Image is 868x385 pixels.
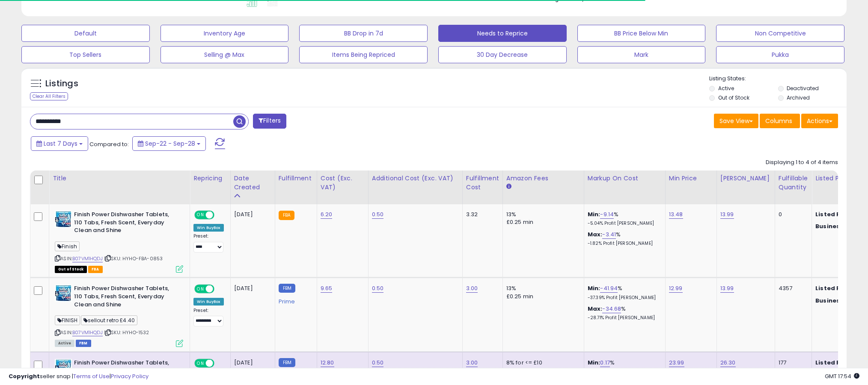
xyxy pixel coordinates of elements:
a: 12.80 [321,359,334,367]
button: Filters [253,114,286,129]
label: Deactivated [787,85,819,92]
div: Amazon Fees [506,174,580,183]
strong: Copyright [9,372,40,380]
button: Pukka [716,46,844,63]
button: Top Sellers [21,46,150,63]
button: Items Being Repriced [299,46,428,63]
div: ASIN: [55,285,183,346]
label: Active [718,85,734,92]
button: 30 Day Decrease [438,46,567,63]
a: 13.48 [669,210,683,219]
div: % [588,359,659,375]
img: 51G61glrj8L._SL40_.jpg [55,285,72,302]
span: ON [195,285,206,293]
small: FBM [279,358,295,367]
a: B07VM1HQDJ [72,255,103,262]
b: Finish Power Dishwasher Tablets, 110 Tabs, Fresh Scent, Everyday Clean and Shine [74,359,178,385]
div: £0.25 min [506,293,577,300]
div: Fulfillment [279,174,313,183]
div: Clear All Filters [30,92,68,100]
div: Date Created [234,174,271,192]
img: 51G61glrj8L._SL40_.jpg [55,211,72,228]
span: Columns [765,117,792,125]
img: 51G61glrj8L._SL40_.jpg [55,359,72,376]
button: Sep-22 - Sep-28 [132,136,206,151]
a: 13.99 [720,210,734,219]
div: Win BuyBox [193,298,224,306]
a: -9.14 [600,210,614,219]
b: Min: [588,359,600,367]
div: 4357 [779,285,805,292]
span: | SKU: HYHO-1532 [104,329,149,336]
button: BB Drop in 7d [299,25,428,42]
button: Last 7 Days [31,136,88,151]
label: Out of Stock [718,94,749,101]
span: | SKU: HYHO-FBA-0853 [104,255,163,262]
p: -28.71% Profit [PERSON_NAME] [588,315,659,321]
button: Save View [714,114,758,128]
div: Title [53,174,186,183]
div: Additional Cost (Exc. VAT) [372,174,459,183]
div: [DATE] [234,285,268,292]
div: Displaying 1 to 4 of 4 items [766,159,838,167]
div: % [588,285,659,300]
a: Terms of Use [73,372,110,380]
div: [DATE] [234,359,268,367]
button: Mark [577,46,706,63]
button: BB Price Below Min [577,25,706,42]
p: Listing States: [709,75,846,83]
span: FBA [88,266,103,273]
div: Preset: [193,233,224,253]
div: Win BuyBox [193,224,224,232]
div: % [588,211,659,226]
span: 2025-10-6 17:54 GMT [825,372,859,380]
b: Min: [588,210,600,218]
button: Needs to Reprice [438,25,567,42]
span: OFF [213,285,227,293]
div: Prime [279,295,310,305]
button: Columns [760,114,800,128]
a: 6.20 [321,210,333,219]
a: 0.50 [372,210,384,219]
b: Listed Price: [815,210,854,218]
div: 0 [779,211,805,218]
a: 0.50 [372,284,384,293]
a: Privacy Policy [111,372,149,380]
a: 0.17 [600,359,610,367]
div: 8% for <= £10 [506,359,577,367]
a: -41.94 [600,284,618,293]
b: Business Price: [815,297,862,305]
small: FBA [279,211,294,220]
small: FBM [279,284,295,293]
span: sellout retro £4.40 [81,315,137,325]
button: Actions [801,114,838,128]
div: 13% [506,211,577,218]
span: ON [195,359,206,367]
div: Fulfillable Quantity [779,174,808,192]
div: ASIN: [55,211,183,272]
label: Archived [787,94,810,101]
button: Default [21,25,150,42]
small: Amazon Fees. [506,183,511,191]
span: FBM [76,340,91,347]
a: 9.65 [321,284,333,293]
b: Listed Price: [815,284,854,292]
span: All listings currently available for purchase on Amazon [55,340,74,347]
div: Repricing [193,174,227,183]
a: B07VM1HQDJ [72,329,103,336]
a: 13.99 [720,284,734,293]
div: % [588,231,659,247]
div: £0.25 min [506,218,577,226]
div: Preset: [193,308,224,327]
p: -1.82% Profit [PERSON_NAME] [588,241,659,247]
a: 0.50 [372,359,384,367]
div: % [588,305,659,321]
a: 26.30 [720,359,736,367]
span: OFF [213,212,227,219]
a: -3.41 [602,230,616,239]
button: Non Competitive [716,25,844,42]
span: Finish [55,241,80,251]
span: FINISH [55,315,80,325]
a: 3.00 [466,359,478,367]
p: -37.39% Profit [PERSON_NAME] [588,295,659,301]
